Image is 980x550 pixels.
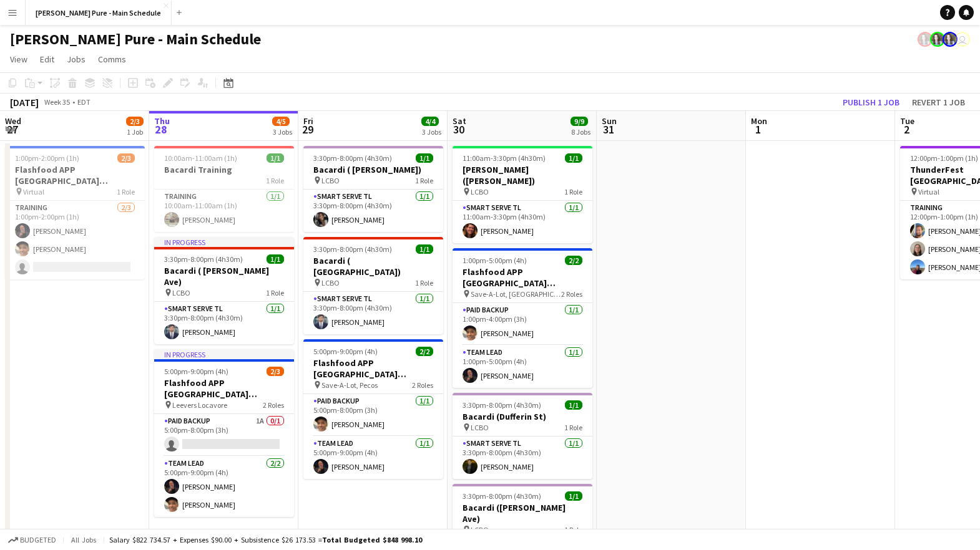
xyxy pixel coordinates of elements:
h3: Bacardi Training [154,164,294,175]
button: Budgeted [6,533,58,547]
span: 30 [451,122,466,137]
button: [PERSON_NAME] Pure - Main Schedule [26,1,172,25]
span: Mon [751,115,767,127]
span: 4/5 [272,117,290,126]
h3: Flashfood APP [GEOGRAPHIC_DATA] [GEOGRAPHIC_DATA], [GEOGRAPHIC_DATA] [303,357,443,380]
span: Wed [5,115,21,127]
span: 29 [301,122,313,137]
app-job-card: 1:00pm-5:00pm (4h)2/2Flashfood APP [GEOGRAPHIC_DATA] [GEOGRAPHIC_DATA], [GEOGRAPHIC_DATA] Save-A-... [453,248,592,388]
app-card-role: Smart Serve TL1/13:30pm-8:00pm (4h30m)[PERSON_NAME] [303,292,443,334]
app-job-card: 11:00am-3:30pm (4h30m)1/1[PERSON_NAME] ([PERSON_NAME]) LCBO1 RoleSmart Serve TL1/111:00am-3:30pm ... [453,146,592,243]
span: 9/9 [571,117,588,126]
span: LCBO [172,288,190,297]
span: 10:00am-11:00am (1h) [164,153,237,163]
span: All jobs [69,535,99,544]
span: LCBO [471,525,489,534]
h3: Bacardi ( [PERSON_NAME]) [303,164,443,175]
span: 1/1 [267,254,284,264]
app-card-role: Paid Backup1A0/15:00pm-8:00pm (3h) [154,414,294,456]
div: Salary $822 734.57 + Expenses $90.00 + Subsistence $26 173.53 = [109,535,422,544]
span: 27 [3,122,21,137]
div: [DATE] [10,96,39,109]
app-card-role: Team Lead2/25:00pm-9:00pm (4h)[PERSON_NAME][PERSON_NAME] [154,456,294,517]
h3: Bacardi ( [PERSON_NAME] Ave) [154,265,294,287]
div: In progress [154,237,294,247]
span: 11:00am-3:30pm (4h30m) [463,153,546,163]
span: 1/1 [565,400,582,410]
span: Edit [40,54,54,65]
app-job-card: 3:30pm-8:00pm (4h30m)1/1Bacardi ( [PERSON_NAME]) LCBO1 RoleSmart Serve TL1/13:30pm-8:00pm (4h30m)... [303,146,443,232]
span: 2 [898,122,914,137]
span: 5:00pm-9:00pm (4h) [164,367,228,376]
span: 2/3 [126,117,144,126]
app-user-avatar: Ashleigh Rains [918,32,933,47]
span: View [10,54,27,65]
span: 31 [600,122,617,137]
a: View [5,51,32,67]
span: 28 [152,122,170,137]
span: 2/3 [117,153,135,163]
app-card-role: Smart Serve TL1/13:30pm-8:00pm (4h30m)[PERSON_NAME] [154,302,294,344]
div: In progress5:00pm-9:00pm (4h)2/3Flashfood APP [GEOGRAPHIC_DATA] [GEOGRAPHIC_DATA], [GEOGRAPHIC_DA... [154,349,294,517]
app-card-role: Team Lead1/15:00pm-9:00pm (4h)[PERSON_NAME] [303,437,443,479]
span: 3:30pm-8:00pm (4h30m) [463,491,541,501]
span: Comms [98,54,126,65]
span: Thu [154,115,170,127]
a: Edit [35,51,59,67]
app-user-avatar: Ashleigh Rains [930,32,945,47]
div: 3:30pm-8:00pm (4h30m)1/1Bacardi ( [GEOGRAPHIC_DATA]) LCBO1 RoleSmart Serve TL1/13:30pm-8:00pm (4h... [303,237,443,334]
span: LCBO [471,423,489,432]
span: Sat [453,115,466,127]
h3: [PERSON_NAME] ([PERSON_NAME]) [453,164,592,186]
span: Tue [900,115,914,127]
div: 3 Jobs [422,127,441,137]
div: 1:00pm-2:00pm (1h)2/3Flashfood APP [GEOGRAPHIC_DATA] [GEOGRAPHIC_DATA], [GEOGRAPHIC_DATA] Trainin... [5,146,145,279]
span: 2/3 [267,367,284,376]
span: LCBO [321,176,340,185]
div: 3 Jobs [273,127,292,137]
app-user-avatar: Tifany Scifo [955,32,970,47]
button: Revert 1 job [907,94,970,110]
span: 1/1 [565,491,582,501]
app-card-role: Paid Backup1/15:00pm-8:00pm (3h)[PERSON_NAME] [303,394,443,437]
span: 1 Role [117,187,135,196]
span: Sun [602,115,617,127]
span: 2/2 [416,347,433,356]
span: 4/4 [421,117,439,126]
span: Fri [303,115,313,127]
span: 2 Roles [412,380,433,390]
app-job-card: 10:00am-11:00am (1h)1/1Bacardi Training1 RoleTraining1/110:00am-11:00am (1h)[PERSON_NAME] [154,146,294,232]
span: 1 [749,122,767,137]
span: 1 Role [415,176,433,185]
span: Save-A-Lot, Pecos [321,380,378,390]
a: Jobs [62,51,91,67]
app-card-role: Smart Serve TL1/13:30pm-8:00pm (4h30m)[PERSON_NAME] [453,437,592,479]
h1: [PERSON_NAME] Pure - Main Schedule [10,30,261,49]
span: 1/1 [267,153,284,163]
span: 1 Role [415,278,433,287]
app-card-role: Smart Serve TL1/13:30pm-8:00pm (4h30m)[PERSON_NAME] [303,190,443,232]
app-job-card: In progress3:30pm-8:00pm (4h30m)1/1Bacardi ( [PERSON_NAME] Ave) LCBO1 RoleSmart Serve TL1/13:30pm... [154,237,294,344]
app-job-card: 3:30pm-8:00pm (4h30m)1/1Bacardi (Dufferin St) LCBO1 RoleSmart Serve TL1/13:30pm-8:00pm (4h30m)[PE... [453,393,592,479]
div: EDT [77,97,91,107]
span: 1 Role [564,423,582,432]
app-job-card: 5:00pm-9:00pm (4h)2/2Flashfood APP [GEOGRAPHIC_DATA] [GEOGRAPHIC_DATA], [GEOGRAPHIC_DATA] Save-A-... [303,339,443,479]
span: Week 35 [41,97,72,107]
h3: Flashfood APP [GEOGRAPHIC_DATA] [GEOGRAPHIC_DATA], [GEOGRAPHIC_DATA] [453,266,592,289]
app-card-role: Paid Backup1/11:00pm-4:00pm (3h)[PERSON_NAME] [453,303,592,345]
app-card-role: Training1/110:00am-11:00am (1h)[PERSON_NAME] [154,190,294,232]
app-card-role: Smart Serve TL1/111:00am-3:30pm (4h30m)[PERSON_NAME] [453,201,592,243]
h3: Bacardi ( [GEOGRAPHIC_DATA]) [303,255,443,277]
span: 12:00pm-1:00pm (1h) [910,153,978,163]
span: Budgeted [20,536,56,544]
span: Virtual [23,187,44,196]
span: 1 Role [564,525,582,534]
span: 2 Roles [263,400,284,410]
app-card-role: Team Lead1/11:00pm-5:00pm (4h)[PERSON_NAME] [453,345,592,388]
span: 3:30pm-8:00pm (4h30m) [313,244,392,254]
